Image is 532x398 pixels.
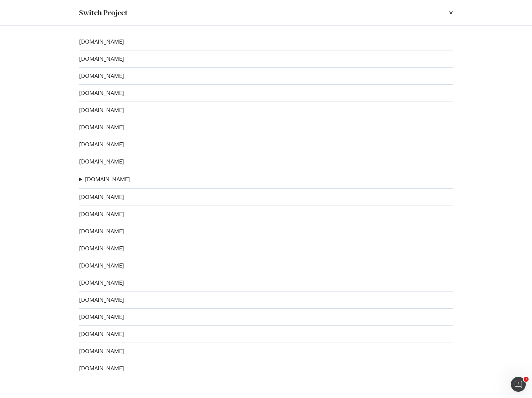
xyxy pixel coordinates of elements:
iframe: Intercom live chat [511,377,526,392]
div: Switch Project [79,7,128,18]
span: 1 [524,377,529,382]
a: [DOMAIN_NAME] [79,314,124,320]
a: [DOMAIN_NAME] [85,176,130,182]
a: [DOMAIN_NAME] [79,279,124,286]
a: [DOMAIN_NAME] [79,331,124,337]
a: [DOMAIN_NAME] [79,365,124,372]
a: [DOMAIN_NAME] [79,107,124,113]
a: [DOMAIN_NAME] [79,55,124,62]
summary: [DOMAIN_NAME] [79,175,130,183]
a: [DOMAIN_NAME] [79,38,124,45]
a: [DOMAIN_NAME] [79,73,124,79]
a: [DOMAIN_NAME] [79,296,124,303]
a: [DOMAIN_NAME] [79,158,124,165]
a: [DOMAIN_NAME] [79,245,124,252]
a: [DOMAIN_NAME] [79,194,124,200]
a: [DOMAIN_NAME] [79,348,124,354]
a: [DOMAIN_NAME] [79,228,124,235]
a: [DOMAIN_NAME] [79,124,124,130]
a: [DOMAIN_NAME] [79,141,124,148]
a: [DOMAIN_NAME] [79,90,124,96]
a: [DOMAIN_NAME] [79,262,124,269]
div: times [449,7,453,18]
a: [DOMAIN_NAME] [79,211,124,217]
